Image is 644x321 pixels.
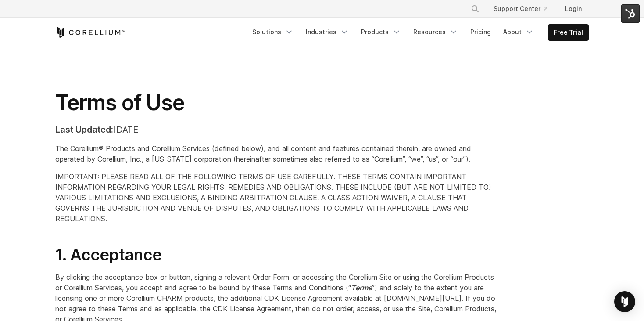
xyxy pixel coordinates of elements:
[467,1,483,17] button: Search
[351,283,372,292] em: Terms
[247,24,299,40] a: Solutions
[301,24,354,40] a: Industries
[614,291,635,312] div: Open Intercom Messenger
[55,124,113,135] strong: Last Updated:
[548,25,588,40] a: Free Trial
[498,24,539,40] a: About
[55,172,491,223] span: IMPORTANT: PLEASE READ ALL OF THE FOLLOWING TERMS OF USE CAREFULLY. THESE TERMS CONTAIN IMPORTANT...
[465,24,496,40] a: Pricing
[55,123,497,136] p: [DATE]
[247,24,589,41] div: Navigation Menu
[460,1,589,17] div: Navigation Menu
[356,24,406,40] a: Products
[558,1,589,17] a: Login
[487,1,555,17] a: Support Center
[55,144,471,163] span: The Corellium® Products and Corellium Services (defined below), and all content and features cont...
[408,24,463,40] a: Resources
[621,4,640,23] img: HubSpot Tools Menu Toggle
[55,90,497,116] h1: Terms of Use
[55,245,162,264] span: 1. Acceptance
[55,27,125,38] a: Corellium Home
